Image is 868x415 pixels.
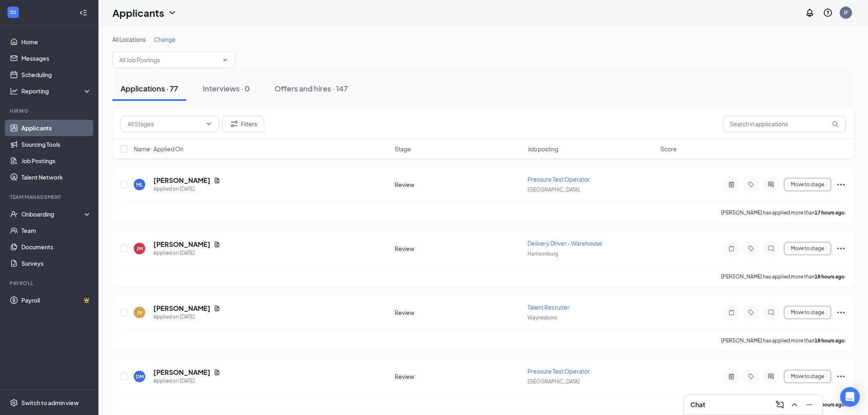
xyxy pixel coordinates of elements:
[153,185,220,193] div: Applied on [DATE]
[775,400,785,410] svg: ComposeMessage
[746,245,756,252] svg: Tag
[784,178,831,191] button: Move to stage
[121,83,178,93] div: Applications · 77
[214,177,220,184] svg: Document
[79,9,87,17] svg: Collapse
[395,244,523,253] div: Review
[21,136,91,153] a: Sourcing Tools
[836,244,846,253] svg: Ellipses
[112,36,146,43] span: All Locations
[528,367,590,375] span: Pressure Test Operator
[832,121,838,127] svg: MagnifyingGlass
[214,369,220,376] svg: Document
[721,209,846,216] p: [PERSON_NAME] has applied more than .
[21,239,91,255] a: Documents
[21,399,79,407] div: Switch to admin view
[21,34,91,50] a: Home
[528,315,557,321] span: Waynesboro
[112,6,164,20] h1: Applicants
[815,274,845,280] b: 18 hours ago
[21,255,91,271] a: Surveys
[766,181,776,188] svg: ActiveChat
[222,116,264,132] button: Filter Filters
[10,107,90,114] div: Hiring
[840,387,860,407] div: Open Intercom Messenger
[815,210,845,216] b: 17 hours ago
[153,368,210,377] h5: [PERSON_NAME]
[10,399,18,407] svg: Settings
[21,153,91,169] a: Job Postings
[690,400,705,409] h3: Chat
[805,8,815,18] svg: Notifications
[723,116,846,132] input: Search in applications
[21,120,91,136] a: Applicants
[203,83,250,93] div: Interviews · 0
[815,401,845,408] b: 19 hours ago
[153,313,220,321] div: Applied on [DATE]
[154,36,176,43] span: Change
[153,176,210,185] h5: [PERSON_NAME]
[784,370,831,383] button: Move to stage
[766,309,776,316] svg: ChatInactive
[134,145,183,153] span: Name · Applied On
[21,292,91,308] a: PayrollCrown
[395,180,523,189] div: Review
[726,309,736,316] svg: Note
[21,169,91,185] a: Talent Network
[214,241,220,248] svg: Document
[766,373,776,380] svg: ActiveChat
[528,176,590,183] span: Pressure Test Operator
[843,9,848,16] div: JF
[222,57,228,63] svg: ChevronDown
[153,377,220,385] div: Applied on [DATE]
[395,145,411,153] span: Stage
[9,8,17,16] svg: WorkstreamLogo
[214,305,220,312] svg: Document
[528,303,569,311] span: Talent Recruiter
[136,373,144,380] div: DM
[21,210,85,218] div: Onboarding
[128,119,202,128] input: All Stages
[784,242,831,255] button: Move to stage
[528,187,580,193] span: [GEOGRAPHIC_DATA]
[395,372,523,381] div: Review
[726,181,736,188] svg: ActiveNote
[21,87,92,95] div: Reporting
[153,249,220,257] div: Applied on [DATE]
[10,210,18,218] svg: UserCheck
[721,337,846,344] p: [PERSON_NAME] has applied more than .
[10,280,90,287] div: Payroll
[746,309,756,316] svg: Tag
[803,398,816,411] button: Minimize
[136,181,143,188] div: ML
[137,245,143,252] div: JM
[660,145,677,153] span: Score
[528,251,558,257] span: Harrisonburg
[21,222,91,239] a: Team
[153,304,210,313] h5: [PERSON_NAME]
[726,373,736,380] svg: ActiveNote
[274,83,348,93] div: Offers and hires · 147
[528,145,558,153] span: Job posting
[528,239,602,247] span: Delivery Driver - Warehouse
[153,240,210,249] h5: [PERSON_NAME]
[726,245,736,252] svg: Note
[804,400,814,410] svg: Minimize
[721,273,846,280] p: [PERSON_NAME] has applied more than .
[21,66,91,83] a: Scheduling
[137,309,142,316] div: JV
[836,372,846,381] svg: Ellipses
[119,55,219,64] input: All Job Postings
[10,87,18,95] svg: Analysis
[815,337,845,344] b: 18 hours ago
[823,8,833,18] svg: QuestionInfo
[395,308,523,317] div: Review
[528,379,580,385] span: [GEOGRAPHIC_DATA]
[836,308,846,317] svg: Ellipses
[167,8,177,18] svg: ChevronDown
[766,245,776,252] svg: ChatInactive
[784,306,831,319] button: Move to stage
[21,50,91,66] a: Messages
[773,398,786,411] button: ComposeMessage
[788,398,801,411] button: ChevronUp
